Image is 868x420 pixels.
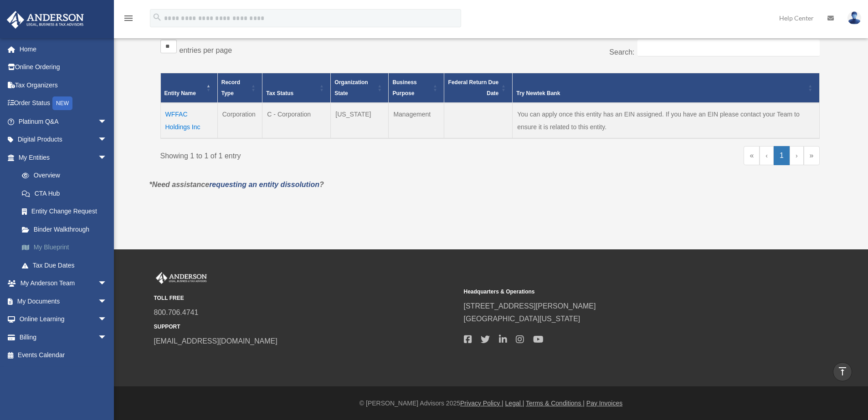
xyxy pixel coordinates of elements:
td: Management [389,103,444,138]
a: Previous [760,146,774,165]
a: Tax Due Dates [13,256,121,274]
a: Legal | [505,400,524,407]
a: Digital Productsarrow_drop_down [6,131,121,149]
div: Try Newtek Bank [516,88,805,99]
small: SUPPORT [154,322,457,332]
td: WFFAC Holdings Inc [160,103,217,138]
label: entries per page [180,46,232,54]
img: Anderson Advisors Platinum Portal [154,272,209,284]
span: arrow_drop_down [98,112,116,131]
a: Platinum Q&Aarrow_drop_down [6,112,121,131]
span: Record Type [221,79,240,96]
th: Tax Status: Activate to sort [262,73,331,103]
a: requesting an entity dissolution [209,181,319,188]
a: [EMAIL_ADDRESS][DOMAIN_NAME] [154,337,277,345]
span: arrow_drop_down [98,292,116,311]
span: Entity Name [164,90,196,96]
span: Tax Status [266,90,293,96]
a: Online Learningarrow_drop_down [6,310,121,329]
i: search [152,12,162,22]
td: C - Corporation [262,103,331,138]
a: menu [123,16,134,24]
a: My Documentsarrow_drop_down [6,292,121,310]
em: *Need assistance ? [149,181,324,188]
div: © [PERSON_NAME] Advisors 2025 [114,398,868,409]
div: Showing 1 to 1 of 1 entry [160,146,483,162]
a: Binder Walkthrough [13,220,121,238]
span: arrow_drop_down [98,131,116,149]
a: Entity Change Request [13,202,121,221]
span: Business Purpose [392,79,416,96]
a: Last [804,146,820,165]
a: [GEOGRAPHIC_DATA][US_STATE] [464,315,580,323]
th: Try Newtek Bank : Activate to sort [513,73,819,103]
a: Pay Invoices [586,400,622,407]
th: Business Purpose: Activate to sort [389,73,444,103]
i: menu [123,13,134,24]
span: Federal Return Due Date [448,79,499,96]
a: 800.706.4741 [154,309,199,316]
a: Privacy Policy | [460,400,503,407]
th: Organization State: Activate to sort [331,73,389,103]
a: CTA Hub [13,184,121,202]
a: Billingarrow_drop_down [6,328,121,346]
label: Search: [609,48,634,56]
img: Anderson Advisors Platinum Portal [4,11,87,29]
a: Order StatusNEW [6,94,121,113]
a: My Entitiesarrow_drop_down [6,148,121,167]
div: NEW [52,96,72,110]
small: TOLL FREE [154,293,457,303]
a: vertical_align_top [833,362,852,381]
a: Overview [13,167,116,185]
a: My Anderson Teamarrow_drop_down [6,274,121,293]
a: Home [6,40,121,58]
a: My Blueprint [13,238,121,257]
img: User Pic [847,11,861,25]
small: Headquarters & Operations [464,287,767,297]
a: Online Ordering [6,58,121,76]
a: [STREET_ADDRESS][PERSON_NAME] [464,302,596,310]
a: Next [790,146,804,165]
td: You can apply once this entity has an EIN assigned. If you have an EIN please contact your Team t... [513,103,819,138]
span: arrow_drop_down [98,148,116,167]
th: Record Type: Activate to sort [217,73,262,103]
td: [US_STATE] [331,103,389,138]
a: Events Calendar [6,346,121,364]
a: Terms & Conditions | [526,400,585,407]
a: First [744,146,760,165]
span: arrow_drop_down [98,274,116,293]
i: vertical_align_top [837,366,848,377]
span: Organization State [334,79,368,96]
th: Entity Name: Activate to invert sorting [160,73,217,103]
th: Federal Return Due Date: Activate to sort [444,73,513,103]
a: Tax Organizers [6,76,121,94]
span: arrow_drop_down [98,310,116,329]
span: arrow_drop_down [98,328,116,347]
a: 1 [774,146,790,165]
td: Corporation [217,103,262,138]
